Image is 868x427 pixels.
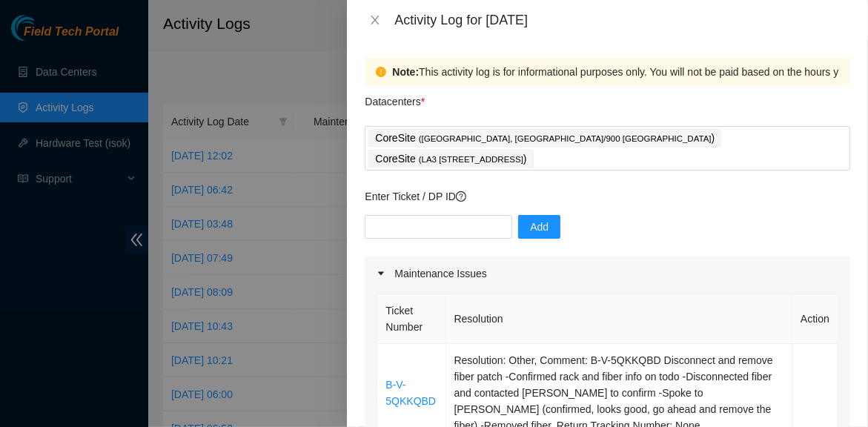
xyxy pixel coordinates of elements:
th: Ticket Number [377,294,445,344]
span: question-circle [456,191,466,202]
p: CoreSite ) [375,130,715,147]
div: Maintenance Issues [365,256,850,291]
th: Resolution [446,294,793,344]
span: close [369,14,381,26]
span: caret-right [377,269,385,278]
span: ( [GEOGRAPHIC_DATA], [GEOGRAPHIC_DATA]/900 [GEOGRAPHIC_DATA] [419,134,712,143]
span: exclamation-circle [376,67,386,77]
span: Add [530,219,549,235]
button: Close [365,13,385,27]
span: ( LA3 [STREET_ADDRESS] [419,155,523,164]
button: Add [518,215,560,239]
p: CoreSite ) [375,150,526,168]
div: Activity Log for [DATE] [394,12,850,28]
strong: Note: [392,64,419,80]
p: Datacenters [365,86,425,110]
th: Action [792,294,838,344]
a: B-V-5QKKQBD [385,379,436,407]
p: Enter Ticket / DP ID [365,188,850,205]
